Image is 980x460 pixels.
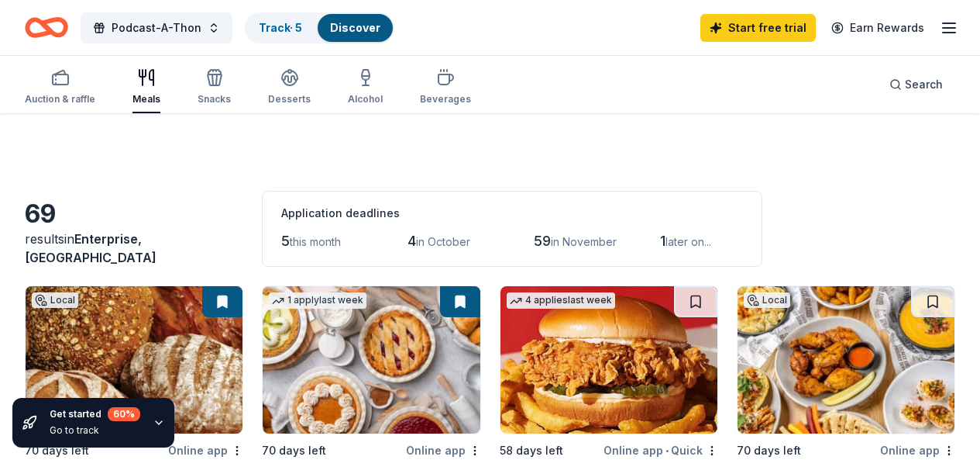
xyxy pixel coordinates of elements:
span: Enterprise, [GEOGRAPHIC_DATA] [25,231,156,265]
div: 1 apply last week [269,292,366,309]
button: Snacks [198,62,231,113]
div: 70 days left [737,441,801,460]
button: Desserts [268,62,311,113]
a: Track· 5 [259,21,302,34]
span: • [665,444,669,457]
img: Image for Kneaders Bakery & Café [263,286,480,434]
div: Online app [406,441,481,460]
div: Snacks [198,93,231,105]
span: later on... [665,235,711,248]
button: Search [877,69,955,100]
span: 5 [281,233,290,249]
button: Meals [132,62,160,113]
span: in [25,231,156,265]
span: 59 [534,233,551,249]
div: 70 days left [262,441,326,460]
img: Image for Great Harvest Henderson [26,286,242,434]
span: 1 [660,233,665,249]
div: 58 days left [500,441,563,460]
div: 4 applies last week [507,292,615,309]
div: results [25,230,243,267]
div: Meals [132,93,160,105]
div: Local [744,292,790,308]
div: Online app [880,441,955,460]
button: Beverages [420,62,471,113]
div: Application deadlines [281,204,743,223]
span: 4 [407,233,416,249]
div: 69 [25,199,243,230]
img: Image for KBP Foods [500,286,717,434]
div: Go to track [50,424,140,437]
div: Auction & raffle [25,93,95,105]
span: this month [290,235,341,248]
img: Image for Chicken N Pickle (Henderson) [738,286,954,434]
div: Online app Quick [603,441,718,460]
span: in October [416,235,470,248]
div: Alcohol [348,93,383,105]
a: Discover [330,21,380,34]
div: Desserts [268,93,311,105]
span: Podcast-A-Thon [112,19,201,37]
button: Track· 5Discover [245,12,394,43]
span: in November [551,235,617,248]
a: Start free trial [700,14,816,42]
div: 60 % [108,407,140,421]
div: Beverages [420,93,471,105]
div: Get started [50,407,140,421]
button: Auction & raffle [25,62,95,113]
div: Local [32,292,78,308]
a: Home [25,9,68,46]
button: Podcast-A-Thon [81,12,232,43]
span: Search [905,75,943,94]
button: Alcohol [348,62,383,113]
a: Earn Rewards [822,14,934,42]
